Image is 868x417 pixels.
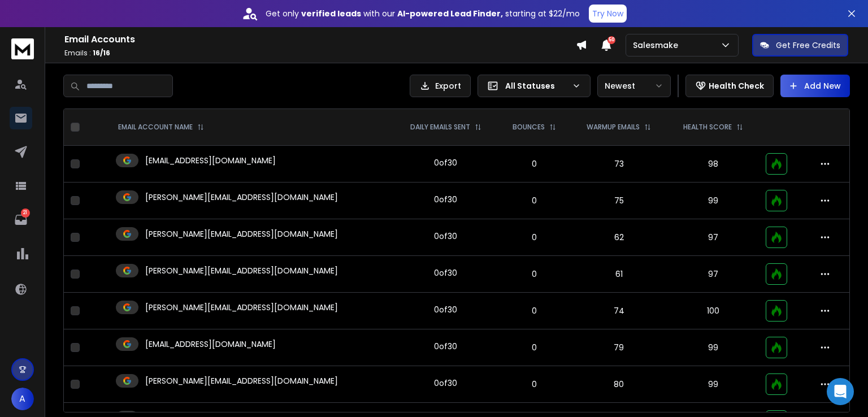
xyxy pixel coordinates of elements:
td: 79 [571,329,668,366]
p: 0 [505,268,563,280]
h1: Email Accounts [64,33,576,46]
p: [PERSON_NAME][EMAIL_ADDRESS][DOMAIN_NAME] [145,302,338,313]
p: 0 [505,195,563,206]
p: [PERSON_NAME][EMAIL_ADDRESS][DOMAIN_NAME] [145,375,338,386]
p: All Statuses [505,80,567,92]
p: [EMAIL_ADDRESS][DOMAIN_NAME] [145,338,276,350]
button: A [11,388,34,410]
td: 97 [667,256,759,293]
strong: verified leads [301,8,361,19]
p: 0 [505,379,563,390]
td: 73 [571,146,668,183]
p: 0 [505,232,563,243]
td: 80 [571,366,668,403]
div: Open Intercom Messenger [827,378,854,405]
strong: AI-powered Lead Finder, [397,8,503,19]
p: Health Check [709,80,764,92]
td: 61 [571,256,668,293]
p: DAILY EMAILS SENT [410,123,470,132]
div: 0 of 30 [434,194,457,205]
p: [PERSON_NAME][EMAIL_ADDRESS][DOMAIN_NAME] [145,228,338,240]
p: 0 [505,342,563,353]
td: 74 [571,293,668,329]
img: logo [11,38,34,59]
p: HEALTH SCORE [683,123,732,132]
button: Try Now [589,5,627,23]
p: 21 [21,208,30,218]
p: BOUNCES [513,123,545,132]
div: 0 of 30 [434,341,457,352]
p: Get only with our starting at $22/mo [266,8,580,19]
p: [PERSON_NAME][EMAIL_ADDRESS][DOMAIN_NAME] [145,265,338,276]
p: Try Now [592,8,623,19]
p: 0 [505,158,563,170]
td: 99 [667,329,759,366]
button: Get Free Credits [752,34,848,57]
p: Emails : [64,49,576,58]
button: Newest [597,75,671,97]
p: Get Free Credits [776,40,840,51]
td: 99 [667,366,759,403]
span: 50 [607,36,615,44]
td: 97 [667,219,759,256]
p: WARMUP EMAILS [587,123,640,132]
div: EMAIL ACCOUNT NAME [118,123,204,132]
button: Health Check [685,75,774,97]
div: 0 of 30 [434,157,457,168]
div: 0 of 30 [434,377,457,389]
div: 0 of 30 [434,304,457,315]
div: 0 of 30 [434,231,457,242]
td: 100 [667,293,759,329]
button: Add New [780,75,850,97]
span: 16 / 16 [93,48,110,58]
td: 99 [667,183,759,219]
td: 75 [571,183,668,219]
p: Salesmake [633,40,683,51]
p: [PERSON_NAME][EMAIL_ADDRESS][DOMAIN_NAME] [145,192,338,203]
td: 98 [667,146,759,183]
button: Export [410,75,471,97]
p: [EMAIL_ADDRESS][DOMAIN_NAME] [145,155,276,166]
a: 21 [10,208,32,231]
p: 0 [505,305,563,316]
div: 0 of 30 [434,267,457,279]
td: 62 [571,219,668,256]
